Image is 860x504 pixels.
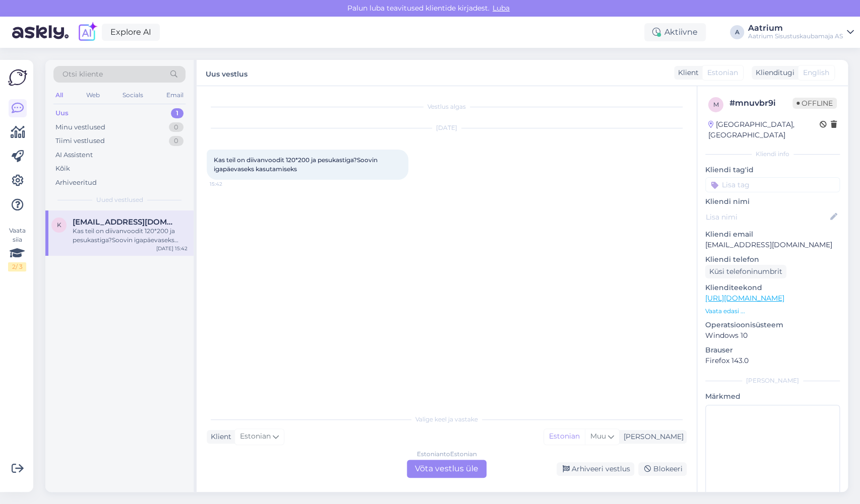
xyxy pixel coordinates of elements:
div: 0 [169,122,183,132]
div: [DATE] [207,123,687,132]
div: Kliendi info [705,150,840,159]
div: [GEOGRAPHIC_DATA], [GEOGRAPHIC_DATA] [708,119,820,140]
span: 15:42 [210,180,248,188]
div: Web [84,89,102,102]
input: Lisa tag [705,177,840,192]
div: Aatrium Sisustuskaubamaja AS [748,32,843,40]
div: Kõik [55,164,70,174]
div: Kas teil on diivanvoodit 120*200 ja pesukastiga?Soovin igapäevaseks kasutamiseks [73,227,188,245]
span: Otsi kliente [63,69,103,80]
span: k [57,221,62,229]
div: [PERSON_NAME] [705,376,840,385]
span: Muu [590,431,606,441]
span: Uued vestlused [96,195,143,204]
span: m [713,101,719,108]
div: Arhiveeri vestlus [557,462,634,476]
div: Estonian to Estonian [417,450,477,459]
div: Uus [55,108,69,118]
p: Kliendi tag'id [705,165,840,175]
div: Võta vestlus üle [407,460,486,478]
span: Estonian [707,67,738,78]
div: Email [164,89,186,102]
p: Vaata edasi ... [705,307,840,316]
div: Arhiveeritud [55,178,97,188]
div: Estonian [544,429,585,444]
img: Askly Logo [8,68,27,87]
div: Blokeeri [638,462,687,476]
a: [URL][DOMAIN_NAME] [705,294,784,303]
p: Kliendi nimi [705,196,840,207]
a: AatriumAatrium Sisustuskaubamaja AS [748,24,854,40]
div: A [730,25,744,39]
div: Vaata siia [8,226,26,271]
img: explore-ai [77,22,98,43]
div: # mnuvbr9i [729,97,792,109]
div: Klienditugi [752,67,794,78]
span: Offline [792,98,837,109]
div: Tiimi vestlused [55,136,105,146]
label: Uus vestlus [206,66,248,80]
p: Klienditeekond [705,282,840,293]
div: Klient [674,67,699,78]
div: Valige keel ja vastake [207,415,687,424]
div: Aktiivne [644,23,706,41]
p: Windows 10 [705,330,840,341]
span: kaskvaima@gmail.com [73,218,177,227]
div: AI Assistent [55,150,93,160]
p: Kliendi telefon [705,254,840,265]
p: Märkmed [705,391,840,402]
span: Estonian [240,431,271,442]
p: Operatsioonisüsteem [705,320,840,330]
p: Firefox 143.0 [705,355,840,366]
div: Socials [120,89,145,102]
span: Kas teil on diivanvoodit 120*200 ja pesukastiga?Soovin igapäevaseks kasutamiseks [214,156,379,173]
a: Explore AI [102,24,160,41]
div: 0 [169,136,183,146]
div: [DATE] 15:42 [156,245,188,252]
div: Klient [207,431,231,442]
p: [EMAIL_ADDRESS][DOMAIN_NAME] [705,240,840,250]
div: 2 / 3 [8,262,26,271]
p: Kliendi email [705,229,840,240]
div: Aatrium [748,24,843,32]
div: All [53,89,65,102]
div: Vestlus algas [207,102,687,111]
input: Lisa nimi [706,211,828,223]
div: Küsi telefoninumbrit [705,265,786,278]
span: Luba [489,4,513,13]
span: English [803,67,829,78]
p: Brauser [705,345,840,355]
div: 1 [171,108,183,118]
div: [PERSON_NAME] [620,431,684,442]
div: Minu vestlused [55,122,105,132]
